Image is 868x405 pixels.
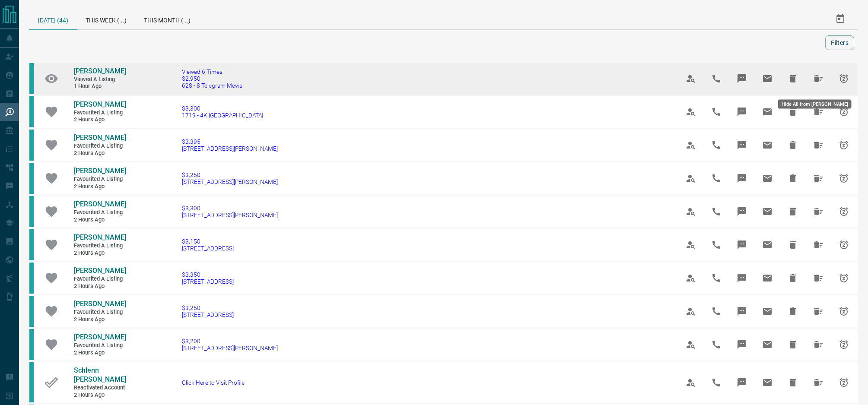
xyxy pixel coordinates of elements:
a: $3,395[STREET_ADDRESS][PERSON_NAME] [182,138,278,152]
span: Hide [782,334,803,355]
a: [PERSON_NAME] [74,67,126,76]
span: Message [731,68,752,89]
span: [PERSON_NAME] [74,300,126,308]
span: Viewed 6 Times [182,68,242,75]
span: Favourited a Listing [74,309,126,316]
span: $3,250 [182,171,278,178]
span: [PERSON_NAME] [74,133,126,142]
span: Snooze [833,372,854,393]
span: Message [731,301,752,322]
a: [PERSON_NAME] [74,133,126,142]
span: Call [706,301,727,322]
a: $3,150[STREET_ADDRESS] [182,238,234,252]
div: condos.ca [29,163,34,194]
span: $3,200 [182,338,278,345]
span: Message [731,372,752,393]
span: Hide [782,135,803,155]
a: $3,350[STREET_ADDRESS] [182,271,234,285]
span: Call [706,234,727,255]
span: View Profile [680,201,701,222]
span: Hide All from Dharmesh Sharma [808,68,829,89]
span: View Profile [680,372,701,393]
span: Call [706,372,727,393]
span: 1719 - 4K [GEOGRAPHIC_DATA] [182,112,263,119]
a: [PERSON_NAME] [74,300,126,309]
span: Hide All from MG Gourdin [808,334,829,355]
span: View Profile [680,268,701,288]
span: Hide All from MG Gourdin [808,234,829,255]
span: Email [757,168,778,189]
a: $3,250[STREET_ADDRESS][PERSON_NAME] [182,171,278,185]
span: 628 - 8 Telegram Mews [182,82,242,89]
span: View Profile [680,334,701,355]
span: Hide [782,68,803,89]
span: View Profile [680,234,701,255]
span: 2 hours ago [74,349,126,357]
span: Hide All from MG Gourdin [808,201,829,222]
span: View Profile [680,135,701,155]
span: Hide All from MG Gourdin [808,101,829,122]
span: [PERSON_NAME] [74,200,126,208]
span: Message [731,268,752,288]
span: Message [731,334,752,355]
span: $3,150 [182,238,234,245]
span: Hide All from MG Gourdin [808,135,829,155]
span: View Profile [680,101,701,122]
a: $3,250[STREET_ADDRESS] [182,304,234,318]
span: [PERSON_NAME] [74,167,126,175]
span: Favourited a Listing [74,142,126,150]
span: Snooze [833,101,854,122]
a: [PERSON_NAME] [74,167,126,176]
span: Call [706,334,727,355]
span: Favourited a Listing [74,242,126,250]
span: Call [706,268,727,288]
span: Snooze [833,201,854,222]
a: Schlenn [PERSON_NAME] [74,366,126,384]
span: Call [706,68,727,89]
span: Reactivated Account [74,384,126,392]
span: Message [731,234,752,255]
span: Hide All from MG Gourdin [808,268,829,288]
span: View Profile [680,68,701,89]
button: Select Date Range [830,9,851,29]
span: [STREET_ADDRESS][PERSON_NAME] [182,345,278,351]
div: condos.ca [29,196,34,227]
span: Hide [782,234,803,255]
span: Favourited a Listing [74,209,126,216]
span: Favourited a Listing [74,342,126,349]
span: Snooze [833,301,854,322]
span: 2 hours ago [74,183,126,190]
div: condos.ca [29,296,34,327]
span: Hide All from MG Gourdin [808,168,829,189]
span: $3,395 [182,138,278,145]
span: Favourited a Listing [74,176,126,183]
span: Call [706,168,727,189]
span: Snooze [833,68,854,89]
span: Message [731,101,752,122]
a: [PERSON_NAME] [74,100,126,109]
span: Email [757,201,778,222]
span: Viewed a Listing [74,76,126,83]
span: 2 hours ago [74,392,126,399]
span: View Profile [680,301,701,322]
span: [PERSON_NAME] [74,233,126,241]
span: Email [757,301,778,322]
span: Snooze [833,135,854,155]
span: Email [757,372,778,393]
span: $3,350 [182,271,234,278]
span: 2 hours ago [74,283,126,290]
span: Call [706,201,727,222]
span: Call [706,101,727,122]
span: Hide [782,301,803,322]
span: 2 hours ago [74,250,126,257]
div: condos.ca [29,329,34,360]
div: This Month (...) [135,9,199,29]
a: Viewed 6 Times$2,950628 - 8 Telegram Mews [182,68,242,89]
span: Snooze [833,234,854,255]
span: 2 hours ago [74,150,126,157]
a: $3,300[STREET_ADDRESS][PERSON_NAME] [182,205,278,218]
a: $3,200[STREET_ADDRESS][PERSON_NAME] [182,338,278,351]
span: Message [731,168,752,189]
span: [STREET_ADDRESS][PERSON_NAME] [182,145,278,152]
span: Hide [782,168,803,189]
